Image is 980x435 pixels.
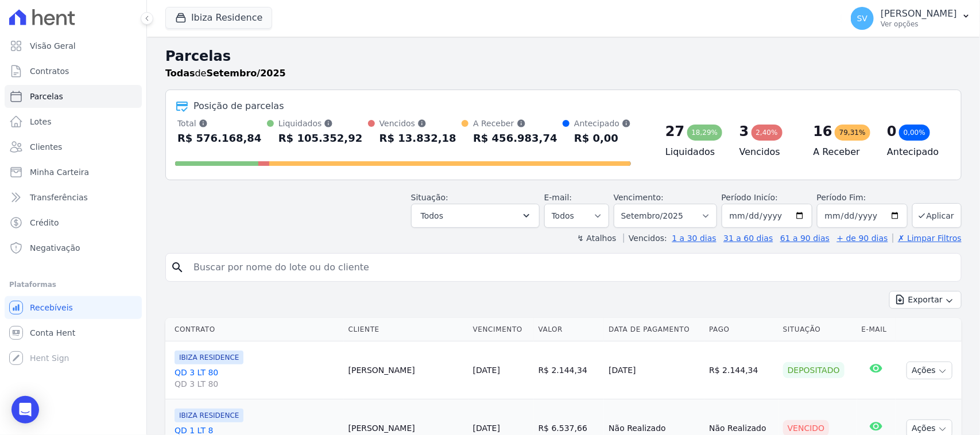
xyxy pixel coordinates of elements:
[604,341,704,399] td: [DATE]
[5,321,142,344] a: Conta Hent
[9,278,137,292] div: Plataformas
[893,234,962,243] a: ✗ Limpar Filtros
[665,145,721,159] h4: Liquidados
[165,46,962,67] h2: Parcelas
[165,67,286,80] p: de
[574,129,631,147] div: R$ 0,00
[171,261,184,274] i: search
[857,318,896,341] th: E-mail
[165,318,344,341] th: Contrato
[544,193,572,202] label: E-mail:
[907,362,952,379] button: Ações
[193,99,284,113] div: Posição de parcelas
[814,122,832,141] div: 16
[837,234,888,243] a: + de 90 dias
[887,122,897,141] div: 0
[5,236,142,259] a: Negativação
[739,122,749,141] div: 3
[739,145,795,159] h4: Vencidos
[187,256,956,279] input: Buscar por nome do lote ou do cliente
[473,118,557,129] div: A Receber
[704,341,778,399] td: R$ 2.144,34
[5,34,142,57] a: Visão Geral
[473,366,500,375] a: [DATE]
[723,234,773,243] a: 31 a 60 dias
[473,129,557,147] div: R$ 456.983,74
[752,125,783,141] div: 2,40%
[899,125,930,141] div: 0,00%
[722,193,778,202] label: Período Inicío:
[30,327,75,339] span: Conta Hent
[175,409,243,422] span: IBIZA RESIDENCE
[881,20,957,29] p: Ver opções
[780,234,830,243] a: 61 a 90 dias
[411,193,448,202] label: Situação:
[704,318,778,341] th: Pago
[5,161,142,184] a: Minha Carteira
[175,351,243,364] span: IBIZA RESIDENCE
[30,91,63,102] span: Parcelas
[30,65,69,77] span: Contratos
[5,211,142,234] a: Crédito
[842,2,980,34] button: SV [PERSON_NAME] Ver opções
[30,116,52,127] span: Lotes
[468,318,534,341] th: Vencimento
[5,110,142,133] a: Lotes
[344,318,468,341] th: Cliente
[165,7,272,29] button: Ibiza Residence
[687,125,723,141] div: 18,29%
[5,296,142,319] a: Recebíveis
[835,125,870,141] div: 79,31%
[30,166,89,178] span: Minha Carteira
[30,217,59,228] span: Crédito
[177,129,262,147] div: R$ 576.168,84
[783,362,845,378] div: Depositado
[379,129,456,147] div: R$ 13.832,18
[30,192,88,203] span: Transferências
[5,60,142,83] a: Contratos
[817,192,908,204] label: Período Fim:
[5,186,142,209] a: Transferências
[5,135,142,158] a: Clientes
[623,234,667,243] label: Vencidos:
[672,234,716,243] a: 1 a 30 dias
[175,367,339,390] a: QD 3 LT 80QD 3 LT 80
[665,122,684,141] div: 27
[165,68,195,79] strong: Todas
[814,145,869,159] h4: A Receber
[207,68,286,79] strong: Setembro/2025
[379,118,456,129] div: Vencidos
[881,8,957,20] p: [PERSON_NAME]
[278,118,363,129] div: Liquidados
[614,193,664,202] label: Vencimento:
[577,234,616,243] label: ↯ Atalhos
[604,318,704,341] th: Data de Pagamento
[473,424,500,433] a: [DATE]
[857,14,867,22] span: SV
[30,242,80,254] span: Negativação
[778,318,857,341] th: Situação
[177,118,262,129] div: Total
[5,85,142,108] a: Parcelas
[11,396,39,424] div: Open Intercom Messenger
[912,203,962,228] button: Aplicar
[887,145,943,159] h4: Antecipado
[534,318,605,341] th: Valor
[30,141,62,153] span: Clientes
[574,118,631,129] div: Antecipado
[30,302,73,313] span: Recebíveis
[30,40,76,52] span: Visão Geral
[344,341,468,399] td: [PERSON_NAME]
[421,209,443,223] span: Todos
[889,291,962,309] button: Exportar
[534,341,605,399] td: R$ 2.144,34
[175,378,339,390] span: QD 3 LT 80
[278,129,363,147] div: R$ 105.352,92
[411,204,540,228] button: Todos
